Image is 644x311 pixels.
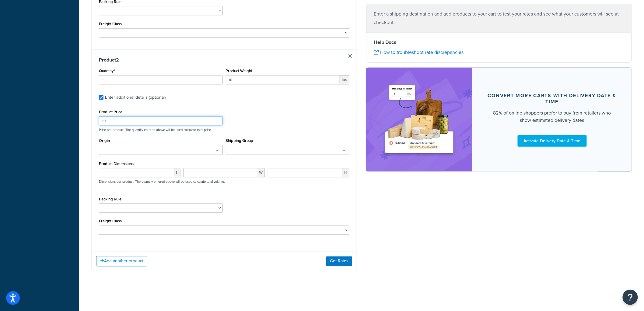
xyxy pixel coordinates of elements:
[97,128,351,132] p: Price per product. The quantity entered above will be used calculate total price.
[174,168,180,177] span: L
[348,54,352,58] a: Remove Item
[99,138,110,143] label: Origin
[226,138,254,143] label: Shipping Group
[340,75,349,84] span: lbs
[99,161,134,166] label: Product Dimensions
[374,10,624,27] p: Enter a shipping destination and add products to your cart to test your rates and see what your c...
[326,256,352,266] button: Get Rates
[381,77,457,162] img: feature-image-ddt-36eae7f7280da8017bfb280eaccd9c446f90b1fe08728e4019434db127062ab4.png
[99,110,122,114] label: Product Price
[96,256,147,267] button: Add another product
[623,290,638,305] button: Open Resource Center
[105,93,166,102] div: Enter additional details (optional)
[342,168,349,177] span: H
[226,75,340,84] input: 0.00
[99,219,122,224] label: Freight Class
[374,49,464,56] a: How to troubleshoot rate discrepancies
[518,135,587,147] a: Activate Delivery Date & Time
[226,69,254,73] label: Product Weight*
[99,69,115,73] label: Quantity*
[99,57,349,63] h3: Product 2
[487,93,617,105] div: Convert more carts with delivery date & time
[99,22,122,26] label: Freight Class
[374,39,624,46] h4: Help Docs
[257,168,265,177] span: W
[97,179,225,184] p: Dimensions per product. The quantity entered above will be used calculate total volume.
[487,109,617,124] div: 82% of online shoppers prefer to buy from retailers who show estimated delivery dates
[99,197,121,201] label: Packing Rule
[99,95,103,100] input: Enter additional details (optional)
[99,75,223,84] input: 0.0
